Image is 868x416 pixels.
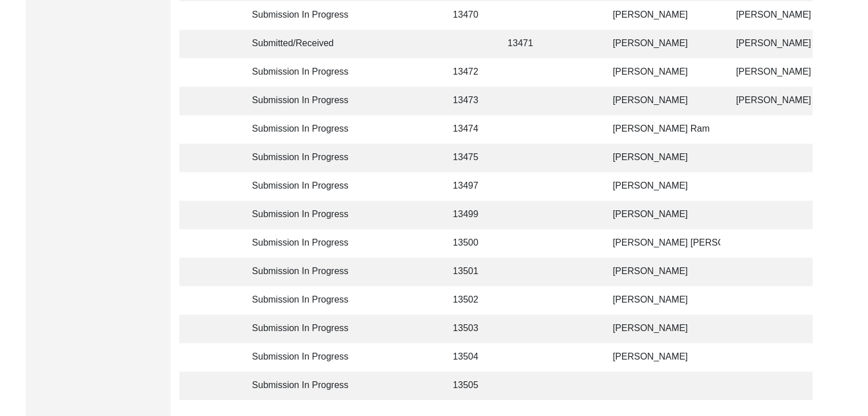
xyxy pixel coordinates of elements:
[446,58,492,87] td: 13472
[245,201,348,229] td: Submission In Progress
[606,115,720,144] td: [PERSON_NAME] Ram
[245,58,348,87] td: Submission In Progress
[245,286,348,315] td: Submission In Progress
[245,258,348,286] td: Submission In Progress
[245,343,348,372] td: Submission In Progress
[245,144,348,172] td: Submission In Progress
[606,30,720,58] td: [PERSON_NAME]
[245,372,348,400] td: Submission In Progress
[446,229,492,258] td: 13500
[606,1,720,30] td: [PERSON_NAME]
[446,315,492,343] td: 13503
[606,343,720,372] td: [PERSON_NAME]
[606,87,720,115] td: [PERSON_NAME]
[446,87,492,115] td: 13473
[606,172,720,201] td: [PERSON_NAME]
[446,201,492,229] td: 13499
[245,172,348,201] td: Submission In Progress
[245,315,348,343] td: Submission In Progress
[606,144,720,172] td: [PERSON_NAME]
[245,115,348,144] td: Submission In Progress
[446,172,492,201] td: 13497
[446,1,492,30] td: 13470
[606,201,720,229] td: [PERSON_NAME]
[606,286,720,315] td: [PERSON_NAME]
[446,372,492,400] td: 13505
[606,315,720,343] td: [PERSON_NAME]
[501,30,552,58] td: 13471
[446,144,492,172] td: 13475
[446,115,492,144] td: 13474
[606,58,720,87] td: [PERSON_NAME]
[245,30,348,58] td: Submitted/Received
[245,1,348,30] td: Submission In Progress
[245,229,348,258] td: Submission In Progress
[245,87,348,115] td: Submission In Progress
[446,343,492,372] td: 13504
[446,258,492,286] td: 13501
[446,286,492,315] td: 13502
[606,258,720,286] td: [PERSON_NAME]
[606,229,720,258] td: [PERSON_NAME] [PERSON_NAME]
